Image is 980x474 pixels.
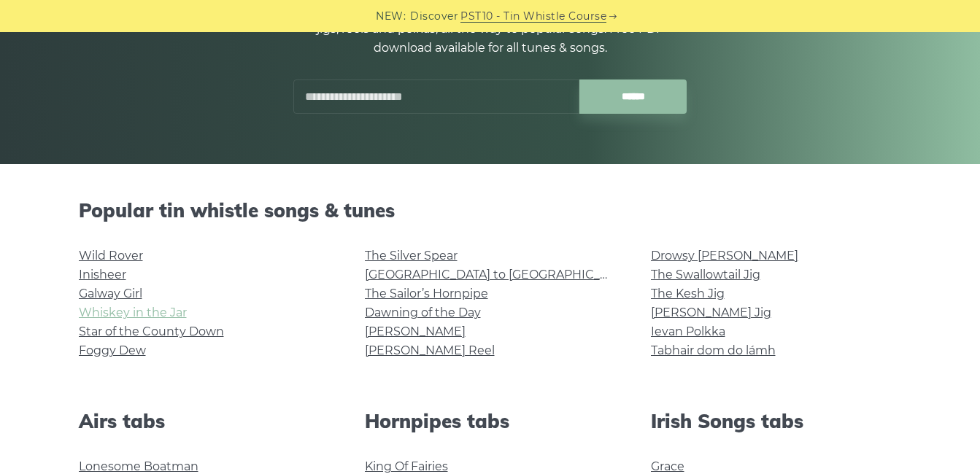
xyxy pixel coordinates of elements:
[365,410,616,432] h2: Hornpipes tabs
[651,306,771,319] a: [PERSON_NAME] Jig
[651,249,798,263] a: Drowsy [PERSON_NAME]
[79,459,198,473] a: Lonesome Boatman
[376,8,406,25] span: NEW:
[651,343,776,357] a: Tabhair dom do lámh
[79,287,142,300] a: Galway Girl
[365,325,466,338] a: [PERSON_NAME]
[651,410,902,432] h2: Irish Songs tabs
[79,268,126,281] a: Inisheer
[79,343,146,357] a: Foggy Dew
[79,199,902,222] h2: Popular tin whistle songs & tunes
[365,268,634,281] a: [GEOGRAPHIC_DATA] to [GEOGRAPHIC_DATA]
[79,325,224,338] a: Star of the County Down
[365,306,481,319] a: Dawning of the Day
[365,287,488,300] a: The Sailor’s Hornpipe
[79,306,187,319] a: Whiskey in the Jar
[79,249,143,263] a: Wild Rover
[365,459,448,473] a: King Of Fairies
[651,287,725,300] a: The Kesh Jig
[460,8,606,25] a: PST10 - Tin Whistle Course
[651,268,760,281] a: The Swallowtail Jig
[365,249,458,263] a: The Silver Spear
[651,459,684,473] a: Grace
[410,8,458,25] span: Discover
[79,410,330,432] h2: Airs tabs
[365,343,495,357] a: [PERSON_NAME] Reel
[651,325,725,338] a: Ievan Polkka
